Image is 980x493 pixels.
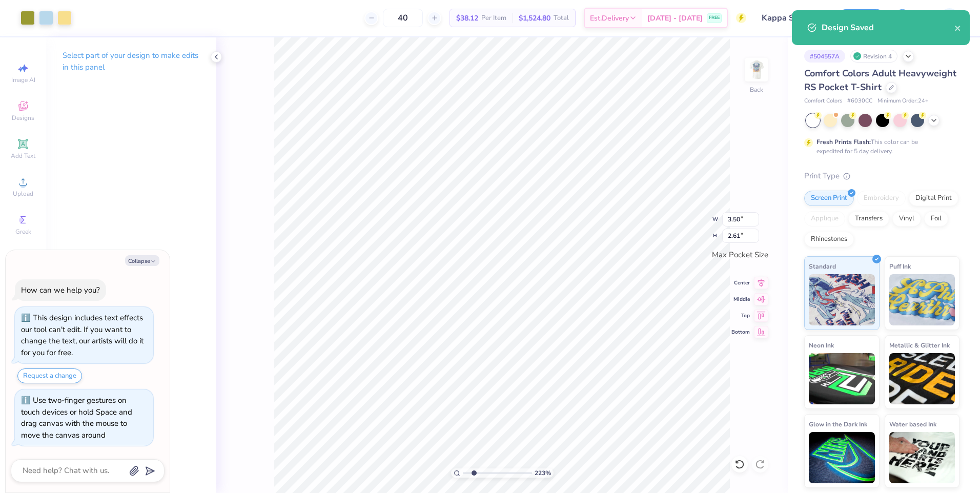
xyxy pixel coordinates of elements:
div: How can we help you? [21,285,100,295]
div: Design Saved [822,22,954,34]
button: close [954,22,962,34]
span: $1,524.80 [519,13,550,24]
span: Image AI [11,76,35,84]
img: Glow in the Dark Ink [809,432,875,483]
div: Use two-finger gestures on touch devices or hold Space and drag canvas with the mouse to move the... [21,395,132,440]
input: Untitled Design [754,8,829,28]
span: Total [554,13,569,24]
span: Per Item [481,13,506,24]
button: Collapse [125,255,159,266]
span: Greek [15,228,31,236]
img: Water based Ink [889,432,955,483]
span: Add Text [11,152,35,160]
span: [DATE] - [DATE] [647,13,703,24]
button: Request a change [17,368,82,383]
span: Designs [12,114,34,122]
span: FREE [709,14,720,22]
input: – – [383,9,423,27]
span: 223 % [535,468,551,478]
span: Upload [13,190,33,198]
p: Select part of your design to make edits in this panel [63,50,200,73]
div: This design includes text effects our tool can't edit. If you want to change the text, our artist... [21,313,144,358]
span: $38.12 [456,13,478,24]
span: Est. Delivery [590,13,629,24]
